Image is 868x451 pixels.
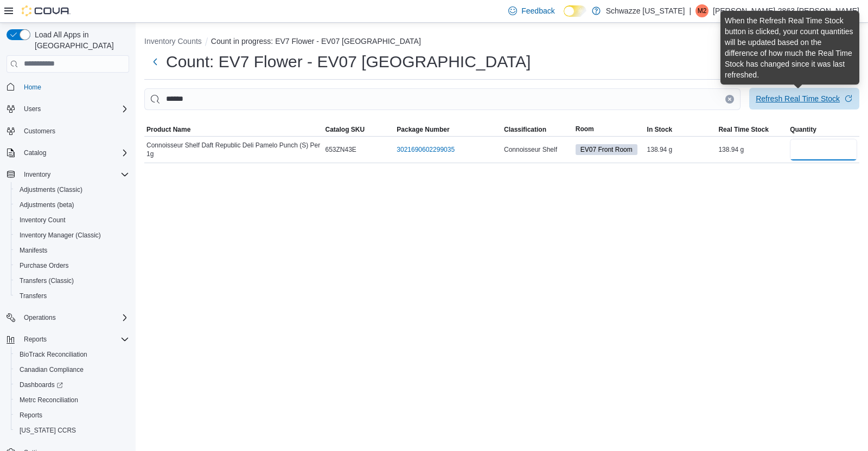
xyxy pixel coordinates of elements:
[11,423,133,438] button: [US_STATE] CCRS
[716,143,788,156] div: 138.94 g
[15,424,129,437] span: Washington CCRS
[790,125,816,134] span: Quantity
[502,123,573,136] button: Classification
[15,394,129,407] span: Metrc Reconciliation
[11,212,133,228] button: Inventory Count
[15,289,51,302] a: Transfers
[580,145,633,154] span: EV07 Front Room
[20,216,66,224] span: Inventory Count
[15,183,129,196] span: Adjustments (Classic)
[394,123,502,136] button: Package Number
[20,102,129,115] span: Users
[20,80,129,94] span: Home
[695,4,709,17] div: Matthew-2863 Turner
[718,125,768,134] span: Real Time Stock
[24,149,46,157] span: Catalog
[15,274,78,287] a: Transfers (Classic)
[2,123,133,139] button: Customers
[15,214,129,227] span: Inventory Count
[20,261,69,270] span: Purchase Orders
[15,274,129,287] span: Transfers (Classic)
[24,170,50,179] span: Inventory
[713,4,859,17] p: [PERSON_NAME]-2863 [PERSON_NAME]
[20,185,82,194] span: Adjustments (Classic)
[521,5,554,16] span: Feedback
[24,127,55,136] span: Customers
[606,4,685,17] p: Schwazze [US_STATE]
[15,289,129,302] span: Transfers
[211,37,421,46] button: Count in progress: EV7 Flower - EV07 [GEOGRAPHIC_DATA]
[20,102,45,115] button: Users
[15,363,129,376] span: Canadian Compliance
[564,5,586,17] input: Dark Mode
[15,259,73,272] a: Purchase Orders
[24,105,41,113] span: Users
[15,424,80,437] a: [US_STATE] CCRS
[15,214,70,227] a: Inventory Count
[15,244,129,257] span: Manifests
[15,409,129,422] span: Reports
[15,409,47,422] a: Reports
[689,4,691,17] p: |
[15,229,129,242] span: Inventory Manager (Classic)
[2,145,133,160] button: Catalog
[20,168,129,181] span: Inventory
[20,350,87,359] span: BioTrack Reconciliation
[504,125,546,134] span: Classification
[11,288,133,304] button: Transfers
[144,51,166,73] button: Next
[20,231,101,240] span: Inventory Manager (Classic)
[11,347,133,362] button: BioTrack Reconciliation
[15,394,82,407] a: Metrc Reconciliation
[504,145,557,154] span: Connoisseur Shelf
[645,123,717,136] button: In Stock
[2,332,133,347] button: Reports
[11,273,133,288] button: Transfers (Classic)
[15,348,129,361] span: BioTrack Reconciliation
[144,123,323,136] button: Product Name
[24,335,47,344] span: Reports
[22,5,71,16] img: Cova
[11,392,133,408] button: Metrc Reconciliation
[11,243,133,258] button: Manifests
[725,95,734,104] button: Clear input
[15,244,52,257] a: Manifests
[20,168,55,181] button: Inventory
[576,144,637,155] span: EV07 Front Room
[20,146,129,159] span: Catalog
[146,141,321,158] span: Connoisseur Shelf Daft Republic Deli Pamelo Punch (S) Per 1g
[20,426,76,435] span: [US_STATE] CCRS
[166,51,531,73] h1: Count: EV7 Flower - EV07 [GEOGRAPHIC_DATA]
[144,37,202,46] button: Inventory Counts
[20,276,74,285] span: Transfers (Classic)
[20,201,74,209] span: Adjustments (beta)
[2,79,133,95] button: Home
[788,123,859,136] button: Quantity
[15,378,67,391] a: Dashboards
[20,81,46,94] a: Home
[144,36,859,49] nav: An example of EuiBreadcrumbs
[15,229,105,242] a: Inventory Manager (Classic)
[15,348,92,361] a: BioTrack Reconciliation
[20,146,50,159] button: Catalog
[11,377,133,392] a: Dashboards
[20,381,63,389] span: Dashboards
[2,167,133,182] button: Inventory
[749,88,859,109] button: Refresh Real Time Stock
[11,362,133,377] button: Canadian Compliance
[20,311,129,324] span: Operations
[15,198,79,211] a: Adjustments (beta)
[15,363,88,376] a: Canadian Compliance
[716,123,788,136] button: Real Time Stock
[397,145,455,154] a: 3021690602299035
[15,378,129,391] span: Dashboards
[15,198,129,211] span: Adjustments (beta)
[11,228,133,243] button: Inventory Manager (Classic)
[645,143,717,156] div: 138.94 g
[20,292,47,300] span: Transfers
[30,29,129,51] span: Load All Apps in [GEOGRAPHIC_DATA]
[20,125,60,138] a: Customers
[20,333,129,346] span: Reports
[323,123,395,136] button: Catalog SKU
